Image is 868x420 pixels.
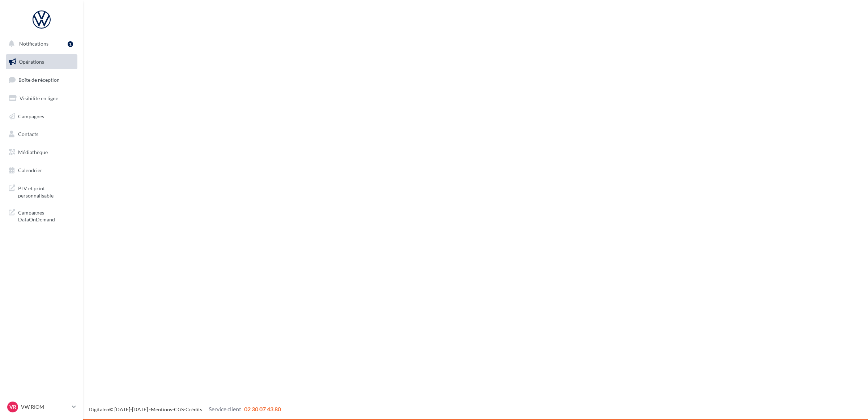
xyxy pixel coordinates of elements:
span: Campagnes [18,113,44,119]
button: Notifications 1 [4,36,76,51]
a: Campagnes DataOnDemand [4,205,79,226]
span: Service client [209,406,241,412]
span: Médiathèque [18,149,48,155]
a: Campagnes [4,109,79,124]
a: PLV et print personnalisable [4,181,79,202]
span: Boîte de réception [18,77,60,83]
span: 02 30 07 43 80 [244,406,281,412]
span: Contacts [18,131,38,137]
p: VW RIOM [21,403,69,411]
a: Crédits [186,406,202,412]
span: Visibilité en ligne [20,95,58,101]
a: Contacts [4,127,79,142]
a: Calendrier [4,163,79,178]
span: Calendrier [18,167,42,173]
span: Opérations [19,59,44,65]
a: Visibilité en ligne [4,91,79,106]
span: Campagnes DataOnDemand [18,208,75,223]
div: 1 [68,41,73,47]
a: Opérations [4,54,79,69]
a: Médiathèque [4,145,79,160]
a: VR VW RIOM [6,400,77,414]
span: PLV et print personnalisable [18,183,75,199]
a: Digitaleo [89,406,109,412]
a: Mentions [151,406,172,412]
span: VR [9,403,16,411]
a: CGS [174,406,184,412]
a: Boîte de réception [4,72,79,88]
span: Notifications [19,41,48,47]
span: © [DATE]-[DATE] - - - [89,406,281,412]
